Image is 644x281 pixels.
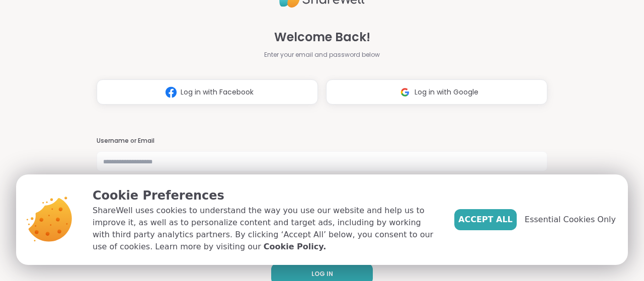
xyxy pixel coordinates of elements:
a: Cookie Policy. [264,241,326,253]
img: ShareWell Logomark [395,83,415,102]
p: Cookie Preferences [93,186,438,205]
button: Log in with Facebook [97,79,318,105]
span: Enter your email and password below [264,50,380,59]
span: Accept All [458,214,513,226]
p: ShareWell uses cookies to understand the way you use our website and help us to improve it, as we... [93,205,438,253]
span: Log in with Google [415,87,478,98]
span: Essential Cookies Only [525,214,616,226]
button: Log in with Google [326,79,547,105]
span: Welcome Back! [274,28,370,46]
span: Log in with Facebook [181,87,254,98]
img: ShareWell Logomark [162,83,181,102]
h3: Username or Email [97,137,547,145]
button: Accept All [454,209,517,230]
span: LOG IN [311,269,333,278]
